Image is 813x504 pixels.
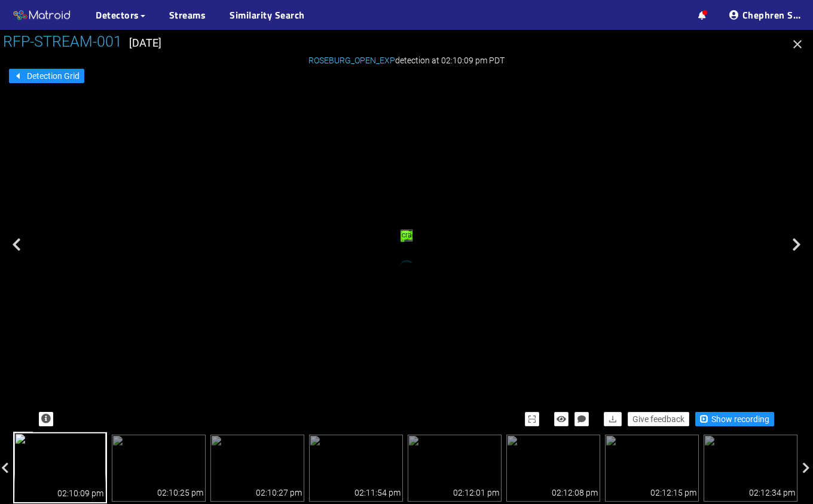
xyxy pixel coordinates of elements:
[605,435,699,502] img: 1760044335.028248.jpg
[628,412,689,426] button: Give feedback
[408,435,502,502] img: 1760044321.524248.jpg
[169,8,206,22] a: Streams
[96,8,139,22] span: Detectors
[632,413,684,426] span: Give feedback
[230,8,305,22] a: Similarity Search
[308,56,505,65] span: detection at 02:10:09 pm PDT
[506,435,600,502] img: 1760044328.026248.jpg
[604,412,622,426] button: download
[742,8,800,22] span: Chephren S.
[711,413,769,426] span: Show recording
[210,435,304,502] img: 1760044227.149248.jpg
[528,415,536,424] span: scan
[308,56,395,65] span: ROSEBURG_OPEN_EXP
[129,36,161,49] span: [DATE]
[112,435,206,502] img: 1760044225.649248.jpg
[525,412,539,426] button: scan
[695,412,774,426] button: Show recording
[401,231,420,239] span: crack
[704,435,797,502] img: 1760044354.558755.jpg
[609,415,617,424] span: download
[309,435,403,502] img: 1760044314.022248.jpg
[12,7,72,25] img: Matroid logo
